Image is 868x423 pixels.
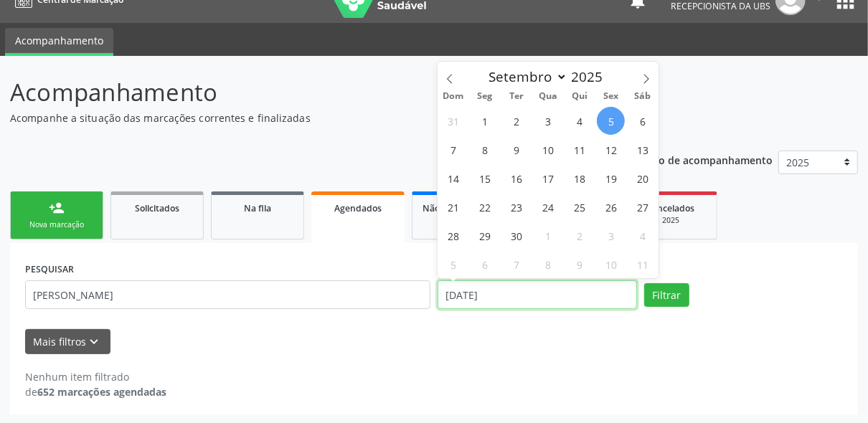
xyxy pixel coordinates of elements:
span: Setembro 17, 2025 [534,164,562,192]
span: Outubro 7, 2025 [503,250,531,278]
span: Setembro 5, 2025 [597,107,625,135]
input: Year [567,67,615,86]
span: Outubro 3, 2025 [597,222,625,249]
span: Sáb [627,92,659,101]
span: Qui [564,92,595,101]
span: Setembro 4, 2025 [566,107,594,135]
span: Cancelados [647,202,695,214]
span: Setembro 25, 2025 [566,193,594,221]
span: Setembro 8, 2025 [471,136,499,163]
span: Seg [469,92,501,101]
span: Setembro 18, 2025 [566,164,594,192]
span: Outubro 11, 2025 [628,250,656,278]
span: Outubro 5, 2025 [440,250,468,278]
span: Setembro 3, 2025 [534,107,562,135]
div: de [25,384,166,399]
span: Outubro 10, 2025 [597,250,625,278]
span: Dom [438,92,469,101]
input: Nome, CNS [25,280,430,309]
span: Setembro 26, 2025 [597,193,625,221]
span: Não compareceram [423,202,506,214]
select: Month [481,67,567,87]
div: 2025 [423,215,506,226]
span: Outubro 1, 2025 [534,222,562,249]
strong: 652 marcações agendadas [37,385,166,399]
span: Outubro 9, 2025 [566,250,594,278]
span: Outubro 4, 2025 [628,222,656,249]
span: Setembro 1, 2025 [471,107,499,135]
span: Setembro 15, 2025 [471,164,499,192]
span: Setembro 21, 2025 [440,193,468,221]
span: Setembro 13, 2025 [628,136,656,163]
span: Setembro 20, 2025 [628,164,656,192]
span: Sex [595,92,627,101]
span: Outubro 8, 2025 [534,250,562,278]
span: Setembro 16, 2025 [503,164,531,192]
div: 2025 [635,215,707,226]
span: Setembro 9, 2025 [503,136,531,163]
span: Setembro 19, 2025 [597,164,625,192]
span: Outubro 2, 2025 [566,222,594,249]
span: Setembro 29, 2025 [471,222,499,249]
span: Agosto 31, 2025 [440,107,468,135]
span: Setembro 14, 2025 [440,164,468,192]
label: PESQUISAR [25,258,74,280]
div: Nova marcação [21,219,93,230]
i: keyboard_arrow_down [87,334,103,350]
button: Filtrar [644,283,689,308]
span: Setembro 23, 2025 [503,193,531,221]
span: Solicitados [135,202,179,214]
span: Agendados [334,202,382,214]
p: Ano de acompanhamento [646,151,773,168]
p: Acompanhamento [10,75,603,110]
div: person_add [49,200,65,216]
span: Setembro 11, 2025 [566,136,594,163]
span: Setembro 28, 2025 [440,222,468,249]
p: Acompanhe a situação das marcações correntes e finalizadas [10,110,603,125]
span: Ter [501,92,532,101]
span: Setembro 7, 2025 [440,136,468,163]
span: Qua [532,92,564,101]
span: Setembro 6, 2025 [628,107,656,135]
span: Setembro 30, 2025 [503,222,531,249]
a: Acompanhamento [5,28,113,56]
span: Setembro 2, 2025 [503,107,531,135]
span: Setembro 12, 2025 [597,136,625,163]
span: Outubro 6, 2025 [471,250,499,278]
input: Selecione um intervalo [438,280,637,309]
span: Setembro 24, 2025 [534,193,562,221]
button: Mais filtroskeyboard_arrow_down [25,329,110,354]
span: Setembro 22, 2025 [471,193,499,221]
span: Setembro 10, 2025 [534,136,562,163]
div: Nenhum item filtrado [25,369,166,384]
span: Na fila [244,202,271,214]
span: Setembro 27, 2025 [628,193,656,221]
